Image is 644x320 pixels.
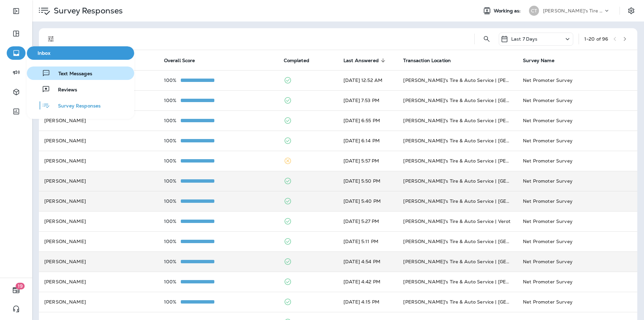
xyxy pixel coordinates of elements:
[338,191,398,211] td: [DATE] 5:40 PM
[39,292,159,312] td: [PERSON_NAME]
[398,191,518,211] td: [PERSON_NAME]'s Tire & Auto Service | [GEOGRAPHIC_DATA]
[164,78,181,83] p: 100%
[511,36,538,42] p: Last 7 Days
[398,151,518,171] td: [PERSON_NAME]'s Tire & Auto Service | [PERSON_NAME]
[39,191,159,211] td: [PERSON_NAME]
[398,272,518,292] td: [PERSON_NAME]'s Tire & Auto Service | [PERSON_NAME]
[398,252,518,272] td: [PERSON_NAME]'s Tire & Auto Service | [GEOGRAPHIC_DATA]
[338,231,398,252] td: [DATE] 5:11 PM
[338,252,398,272] td: [DATE] 4:54 PM
[164,118,181,123] p: 100%
[398,70,518,90] td: [PERSON_NAME]'s Tire & Auto Service | [PERSON_NAME]
[518,110,637,131] td: Net Promoter Survey
[403,58,451,63] span: Transaction Location
[164,279,181,284] p: 100%
[518,90,637,110] td: Net Promoter Survey
[284,58,309,63] span: Completed
[51,6,123,16] p: Survey Responses
[494,8,522,14] span: Working as:
[518,131,637,151] td: Net Promoter Survey
[164,299,181,305] p: 100%
[338,110,398,131] td: [DATE] 6:55 PM
[518,252,637,272] td: Net Promoter Survey
[518,272,637,292] td: Net Promoter Survey
[625,5,637,17] button: Settings
[39,211,159,231] td: [PERSON_NAME]
[338,211,398,231] td: [DATE] 5:27 PM
[164,198,181,204] p: 100%
[338,151,398,171] td: [DATE] 5:57 PM
[518,171,637,191] td: Net Promoter Survey
[398,211,518,231] td: [PERSON_NAME]'s Tire & Auto Service | Verot
[398,90,518,110] td: [PERSON_NAME]'s Tire & Auto Service | [GEOGRAPHIC_DATA]
[164,219,181,224] p: 100%
[343,58,379,63] span: Last Answered
[480,32,493,46] button: Search Survey Responses
[523,58,554,63] span: Survey Name
[398,171,518,191] td: [PERSON_NAME]'s Tire & Auto Service | [GEOGRAPHIC_DATA]
[27,46,134,60] button: Inbox
[164,259,181,264] p: 100%
[398,131,518,151] td: [PERSON_NAME]'s Tire & Auto Service | [GEOGRAPHIC_DATA][PERSON_NAME]
[338,70,398,90] td: [DATE] 12:52 AM
[164,178,181,184] p: 100%
[164,98,181,103] p: 100%
[27,99,134,112] button: Survey Responses
[338,90,398,110] td: [DATE] 7:53 PM
[39,231,159,252] td: [PERSON_NAME]
[518,70,637,90] td: Net Promoter Survey
[164,58,195,63] span: Overall Score
[16,283,25,289] span: 19
[518,231,637,252] td: Net Promoter Survey
[529,6,539,16] div: CT
[518,191,637,211] td: Net Promoter Survey
[398,231,518,252] td: [PERSON_NAME]'s Tire & Auto Service | [GEOGRAPHIC_DATA]
[39,252,159,272] td: [PERSON_NAME]
[39,171,159,191] td: [PERSON_NAME]
[338,171,398,191] td: [DATE] 5:50 PM
[39,131,159,151] td: [PERSON_NAME]
[50,87,77,93] span: Reviews
[7,4,25,18] button: Expand Sidebar
[338,272,398,292] td: [DATE] 4:42 PM
[518,292,637,312] td: Net Promoter Survey
[27,83,134,96] button: Reviews
[164,239,181,244] p: 100%
[39,151,159,171] td: [PERSON_NAME]
[39,272,159,292] td: [PERSON_NAME]
[518,151,637,171] td: Net Promoter Survey
[30,50,131,56] span: Inbox
[27,66,134,80] button: Text Messages
[584,36,608,42] div: 1 - 20 of 96
[338,131,398,151] td: [DATE] 6:14 PM
[338,292,398,312] td: [DATE] 4:15 PM
[39,110,159,131] td: [PERSON_NAME]
[398,110,518,131] td: [PERSON_NAME]'s Tire & Auto Service | [PERSON_NAME]
[398,292,518,312] td: [PERSON_NAME]'s Tire & Auto Service | [GEOGRAPHIC_DATA]
[164,138,181,143] p: 100%
[50,103,101,109] span: Survey Responses
[518,211,637,231] td: Net Promoter Survey
[44,32,58,46] button: Filters
[164,158,181,164] p: 100%
[543,8,603,13] p: [PERSON_NAME]'s Tire & Auto
[50,71,92,77] span: Text Messages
